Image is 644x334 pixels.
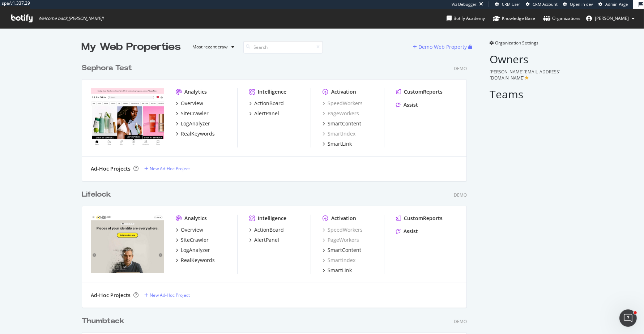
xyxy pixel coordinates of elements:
div: LogAnalyzer [181,120,210,127]
div: ActionBoard [254,100,284,107]
div: SmartLink [328,267,352,274]
div: Intelligence [258,88,286,95]
a: CustomReports [396,88,443,95]
div: Intelligence [258,215,286,222]
a: SiteCrawler [176,236,209,244]
div: Knowledge Base [493,15,535,22]
a: LogAnalyzer [176,120,210,127]
a: RealKeywords [176,130,215,137]
span: Open in dev [570,1,593,7]
div: Lifelock [82,189,111,200]
div: Demo [454,318,467,325]
a: Sephora Test [82,63,135,73]
div: RealKeywords [181,257,215,264]
div: Sephora Test [82,63,132,73]
a: Open in dev [563,1,593,7]
div: AlertPanel [254,110,279,117]
a: CustomReports [396,215,443,222]
div: Demo [454,65,467,72]
a: SpeedWorkers [323,226,363,234]
a: AlertPanel [249,236,279,244]
div: SmartContent [328,247,361,254]
h2: Owners [490,53,563,65]
div: Overview [181,100,203,107]
div: SmartLink [328,140,352,147]
div: Ad-Hoc Projects [91,165,131,172]
span: dalton [595,15,629,21]
div: Assist [404,101,418,108]
a: SmartContent [323,247,361,254]
button: Demo Web Property [413,41,469,53]
a: Organizations [543,9,580,28]
span: Welcome back, [PERSON_NAME] ! [38,16,103,21]
a: CRM Account [526,1,558,7]
div: Overview [181,226,203,234]
a: New Ad-Hoc Project [144,292,190,298]
div: Viz Debugger: [452,1,478,7]
div: CustomReports [404,88,443,95]
a: New Ad-Hoc Project [144,166,190,172]
div: Analytics [184,215,207,222]
a: SmartLink [323,267,352,274]
div: My Web Properties [82,40,181,54]
div: SmartContent [328,120,361,127]
span: Organization Settings [495,40,539,46]
iframe: Intercom live chat [619,309,637,327]
input: Search [243,41,323,53]
button: [PERSON_NAME] [580,13,640,24]
span: Admin Page [605,1,628,7]
div: Ad-Hoc Projects [91,292,131,299]
div: ActionBoard [254,226,284,234]
a: ActionBoard [249,100,284,107]
div: New Ad-Hoc Project [150,166,190,172]
a: Admin Page [598,1,628,7]
div: Demo [454,192,467,198]
div: Thumbtack [82,316,124,326]
a: SpeedWorkers [323,100,363,107]
a: Overview [176,226,203,234]
div: SiteCrawler [181,236,209,244]
a: Knowledge Base [493,9,535,28]
a: AlertPanel [249,110,279,117]
a: Overview [176,100,203,107]
div: RealKeywords [181,130,215,137]
div: AlertPanel [254,236,279,244]
img: Lifelock [91,215,164,273]
div: Analytics [184,88,207,95]
div: Activation [331,88,356,95]
img: Sephora Test [91,88,164,147]
div: SmartIndex [323,257,355,264]
div: Activation [331,215,356,222]
button: Most recent crawl [187,41,238,53]
h2: Teams [490,88,563,100]
div: CustomReports [404,215,443,222]
a: CRM User [495,1,520,7]
div: SiteCrawler [181,110,209,117]
a: Demo Web Property [413,44,469,50]
a: SiteCrawler [176,110,209,117]
span: [PERSON_NAME][EMAIL_ADDRESS][DOMAIN_NAME] [490,69,561,81]
a: SmartIndex [323,130,355,137]
div: Assist [404,228,418,235]
div: New Ad-Hoc Project [150,292,190,298]
a: Botify Academy [447,9,485,28]
a: Thumbtack [82,316,127,326]
div: Demo Web Property [419,43,467,51]
a: SmartContent [323,120,361,127]
span: CRM Account [533,1,558,7]
a: Assist [396,228,418,235]
div: Organizations [543,15,580,22]
a: Assist [396,101,418,108]
div: Botify Academy [447,15,485,22]
a: SmartLink [323,140,352,147]
div: Most recent crawl [193,45,229,49]
a: PageWorkers [323,236,359,244]
div: LogAnalyzer [181,247,210,254]
a: PageWorkers [323,110,359,117]
a: ActionBoard [249,226,284,234]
